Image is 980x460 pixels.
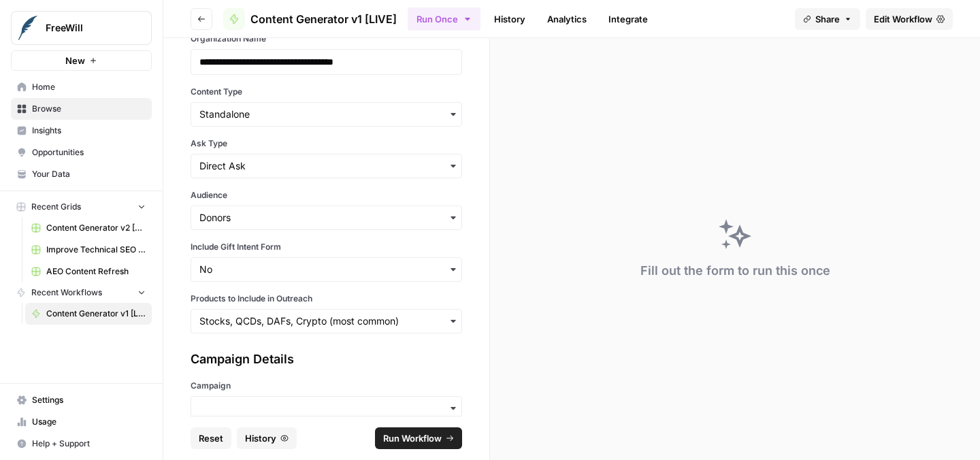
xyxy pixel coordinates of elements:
label: Content Type [191,86,462,98]
a: Opportunities [11,142,152,163]
a: Insights [11,120,152,142]
input: Stocks, QCDs, DAFs, Crypto (most common) [199,314,453,328]
a: Edit Workflow [866,8,953,30]
a: Analytics [539,8,595,30]
span: Edit Workflow [874,12,932,26]
input: Donors [199,211,453,225]
label: Audience [191,189,462,201]
a: Content Generator v2 [DRAFT] Test [25,217,152,239]
span: Improve Technical SEO for Page [46,244,146,256]
button: Workspace: FreeWill [11,11,152,45]
button: Recent Workflows [11,282,152,303]
span: Share [815,12,840,26]
button: Recent Grids [11,197,152,217]
a: Improve Technical SEO for Page [25,239,152,261]
button: Reset [191,427,231,449]
span: Insights [32,125,146,137]
a: Your Data [11,163,152,185]
button: History [237,427,297,449]
span: Usage [32,416,146,428]
img: FreeWill Logo [16,16,40,40]
span: Recent Workflows [31,286,102,299]
div: Campaign Details [191,350,462,369]
button: New [11,50,152,71]
span: FreeWill [46,21,128,35]
span: History [245,431,276,445]
span: New [65,54,85,67]
a: Settings [11,389,152,411]
span: Recent Grids [31,201,81,213]
button: Share [795,8,860,30]
a: Integrate [600,8,656,30]
label: Ask Type [191,137,462,150]
a: Content Generator v1 [LIVE] [25,303,152,325]
a: Browse [11,98,152,120]
a: History [486,8,534,30]
a: Usage [11,411,152,433]
button: Run Once [408,7,480,31]
a: AEO Content Refresh [25,261,152,282]
div: Fill out the form to run this once [640,261,830,280]
span: Settings [32,394,146,406]
label: Campaign [191,380,462,392]
span: AEO Content Refresh [46,265,146,278]
label: Include Gift Intent Form [191,241,462,253]
span: Reset [199,431,223,445]
span: Home [32,81,146,93]
button: Help + Support [11,433,152,455]
a: Home [11,76,152,98]
span: Content Generator v1 [LIVE] [250,11,397,27]
input: No [199,263,453,276]
span: Your Data [32,168,146,180]
label: Products to Include in Outreach [191,293,462,305]
input: Direct Ask [199,159,453,173]
span: Run Workflow [383,431,442,445]
span: Content Generator v1 [LIVE] [46,308,146,320]
input: Standalone [199,108,453,121]
span: Opportunities [32,146,146,159]
span: Browse [32,103,146,115]
span: Content Generator v2 [DRAFT] Test [46,222,146,234]
label: Organization Name [191,33,462,45]
button: Run Workflow [375,427,462,449]
span: Help + Support [32,438,146,450]
a: Content Generator v1 [LIVE] [223,8,397,30]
